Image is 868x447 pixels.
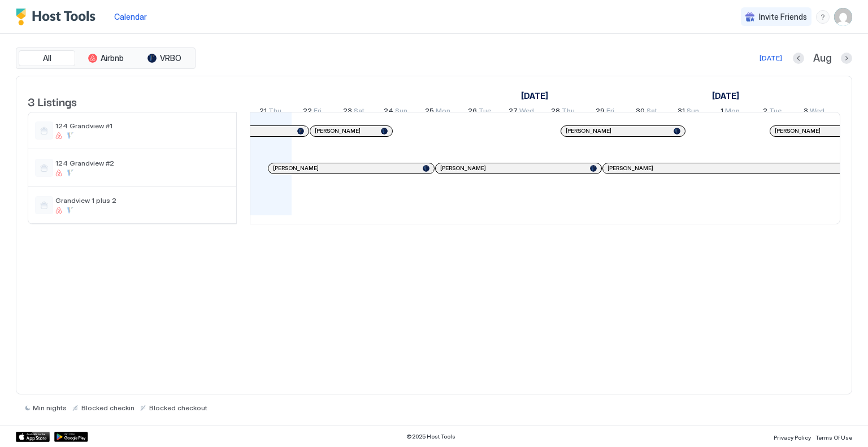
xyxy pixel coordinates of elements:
[793,53,804,64] button: Previous month
[77,50,134,66] button: Airbnb
[314,106,322,118] span: Fri
[815,434,852,441] span: Terms Of Use
[43,53,51,63] span: All
[678,106,685,118] span: 31
[816,10,830,24] div: menu
[815,431,852,442] a: Terms Of Use
[16,8,101,25] a: Host Tools Logo
[315,127,361,134] span: [PERSON_NAME]
[55,121,229,130] span: 124 Grandview #1
[303,106,312,118] span: 22
[834,8,852,26] div: User profile
[465,104,494,120] a: August 26, 2025
[384,106,393,118] span: 24
[687,106,699,118] span: Sun
[273,164,319,172] span: [PERSON_NAME]
[769,106,782,118] span: Tue
[343,106,352,118] span: 23
[841,53,852,64] button: Next month
[801,104,827,120] a: September 3, 2025
[606,106,614,118] span: Fri
[518,88,551,104] a: August 6, 2025
[28,93,77,110] span: 3 Listings
[422,104,453,120] a: August 25, 2025
[149,403,207,412] span: Blocked checkout
[160,53,181,63] span: VRBO
[718,104,743,120] a: September 1, 2025
[33,403,67,412] span: Min nights
[81,403,134,412] span: Blocked checkin
[810,106,824,118] span: Wed
[774,431,811,442] a: Privacy Policy
[596,106,605,118] span: 29
[774,434,811,441] span: Privacy Policy
[395,106,407,118] span: Sun
[721,106,723,118] span: 1
[55,159,229,167] span: 124 Grandview #2
[725,106,740,118] span: Mon
[593,104,617,120] a: August 29, 2025
[607,164,653,172] span: [PERSON_NAME]
[759,12,807,22] span: Invite Friends
[760,104,784,120] a: September 2, 2025
[114,11,147,23] a: Calendar
[16,432,50,442] a: App Store
[440,164,486,172] span: [PERSON_NAME]
[19,50,75,66] button: All
[566,127,611,134] span: [PERSON_NAME]
[16,47,196,69] div: tab-group
[759,53,782,63] div: [DATE]
[636,106,645,118] span: 30
[54,432,88,442] a: Google Play Store
[300,104,324,120] a: August 22, 2025
[479,106,491,118] span: Tue
[675,104,702,120] a: August 31, 2025
[813,52,832,65] span: Aug
[257,104,284,120] a: August 21, 2025
[340,104,367,120] a: August 23, 2025
[548,104,578,120] a: August 28, 2025
[381,104,410,120] a: August 24, 2025
[55,196,229,205] span: Grandview 1 plus 2
[562,106,575,118] span: Thu
[114,12,147,21] span: Calendar
[509,106,518,118] span: 27
[506,104,537,120] a: August 27, 2025
[709,88,742,104] a: September 1, 2025
[468,106,477,118] span: 26
[633,104,660,120] a: August 30, 2025
[804,106,808,118] span: 3
[136,50,193,66] button: VRBO
[101,53,124,63] span: Airbnb
[436,106,450,118] span: Mon
[775,127,821,134] span: [PERSON_NAME]
[406,433,455,440] span: © 2025 Host Tools
[425,106,434,118] span: 25
[758,51,784,65] button: [DATE]
[268,106,281,118] span: Thu
[354,106,364,118] span: Sat
[519,106,534,118] span: Wed
[259,106,267,118] span: 21
[551,106,560,118] span: 28
[763,106,767,118] span: 2
[646,106,657,118] span: Sat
